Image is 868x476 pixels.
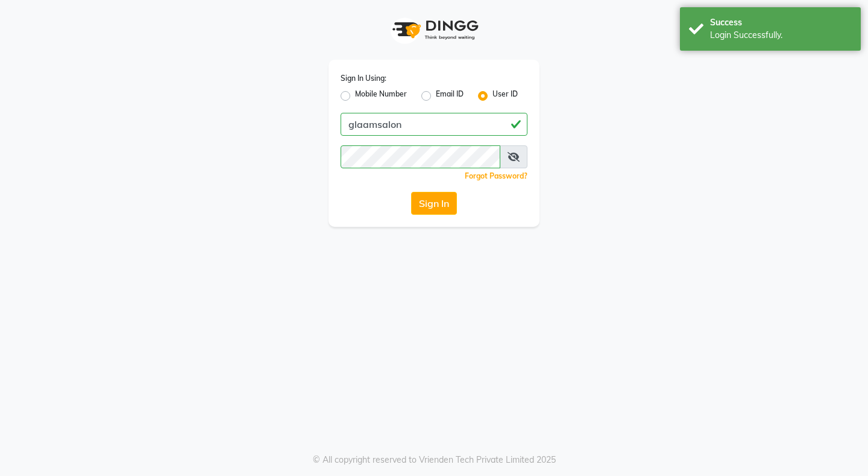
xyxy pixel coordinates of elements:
img: logo1.svg [386,12,482,48]
div: Success [710,16,852,29]
label: Sign In Using: [341,73,386,84]
div: Login Successfully. [710,29,852,42]
label: Mobile Number [355,89,407,103]
button: Sign In [411,192,457,215]
label: Email ID [436,89,464,103]
label: User ID [492,89,518,103]
input: Username [341,113,527,136]
input: Username [341,145,500,168]
a: Forgot Password? [465,171,527,180]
